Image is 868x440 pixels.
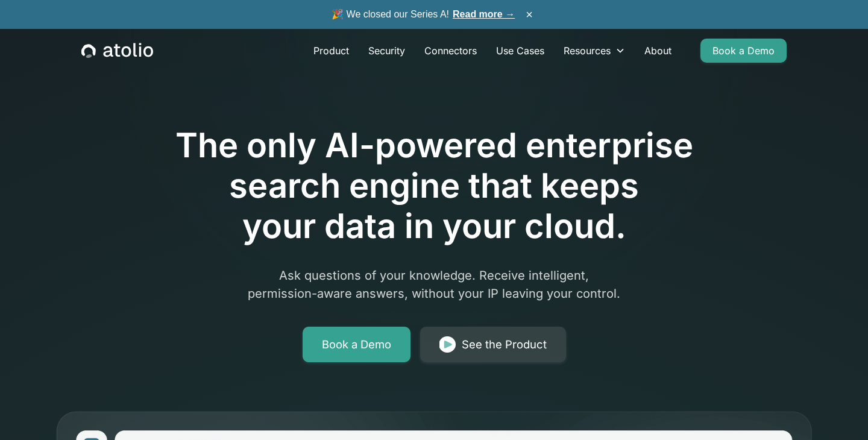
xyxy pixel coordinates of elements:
a: Book a Demo [303,327,410,363]
a: Product [304,39,359,63]
div: See the Product [462,336,547,353]
p: Ask questions of your knowledge. Receive intelligent, permission-aware answers, without your IP l... [203,266,665,303]
a: About [635,39,681,63]
a: home [81,43,153,58]
a: Read more → [453,9,515,19]
div: Resources [554,39,635,63]
h1: The only AI-powered enterprise search engine that keeps your data in your cloud. [125,125,743,247]
a: Use Cases [486,39,554,63]
span: 🎉 We closed our Series A! [332,7,515,22]
a: Book a Demo [700,39,787,63]
a: Connectors [415,39,486,63]
a: See the Product [420,327,566,363]
a: Security [359,39,415,63]
button: × [522,8,536,21]
div: Resources [564,43,611,58]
